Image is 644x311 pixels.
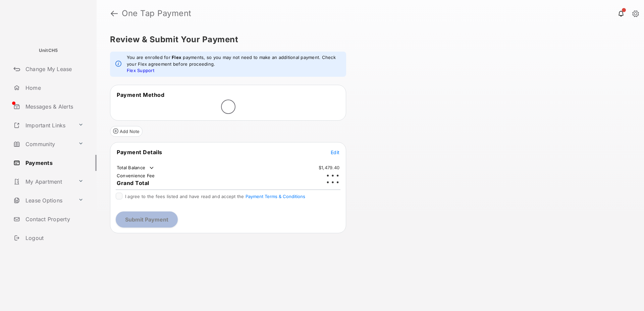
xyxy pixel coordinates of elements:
td: Convenience Fee [116,173,155,179]
a: Contact Property [11,211,97,227]
strong: Flex [172,55,181,60]
span: Payment Method [117,91,164,98]
p: UnitCH5 [39,47,58,54]
a: Flex Support [127,68,154,73]
span: Payment Details [117,149,162,155]
button: I agree to the fees listed and have read and accept the [246,194,305,199]
a: Payments [11,155,97,171]
a: Community [11,136,75,152]
a: Messages & Alerts [11,99,97,115]
td: Total Balance [116,165,155,171]
strong: One Tap Payment [122,9,192,17]
span: I agree to the fees listed and have read and accept the [125,194,305,199]
a: Important Links [11,117,75,133]
span: Grand Total [117,180,149,186]
td: $1,479.40 [318,165,340,171]
a: Lease Options [11,192,75,208]
button: Edit [331,149,339,155]
a: Change My Lease [11,61,97,77]
h5: Review & Submit Your Payment [110,36,625,44]
a: Logout [11,230,97,246]
em: You are enrolled for payments, so you may not need to make an additional payment. Check your Flex... [127,54,341,74]
button: Submit Payment [116,211,178,228]
a: Home [11,80,97,96]
button: Add Note [110,126,143,137]
a: My Apartment [11,174,75,190]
